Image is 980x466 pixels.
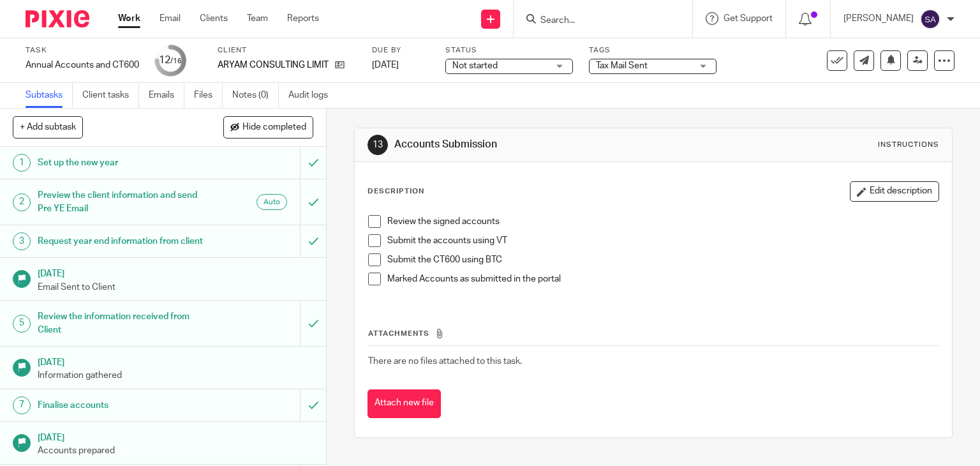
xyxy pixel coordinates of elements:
[368,330,429,337] span: Attachments
[367,135,388,155] div: 13
[843,12,914,25] p: [PERSON_NAME]
[194,83,223,108] a: Files
[878,140,939,150] div: Instructions
[854,50,874,71] a: Send new email to ARYAM CONSULTING LIMITED
[387,253,939,266] p: Submit the CT600 using BTC
[367,389,441,418] button: Attach new file
[149,83,184,108] a: Emails
[26,83,73,108] a: Subtasks
[223,116,313,138] button: Hide completed
[596,61,648,70] span: Tax Mail Sent
[394,138,680,151] h1: Accounts Submission
[372,61,399,70] span: [DATE]
[335,60,345,70] i: Open client page
[288,83,338,108] a: Audit logs
[367,186,424,197] p: Description
[13,232,31,250] div: 3
[539,15,654,27] input: Search
[372,45,429,56] label: Due by
[724,14,773,23] span: Get Support
[452,61,498,70] span: Not started
[13,396,31,414] div: 7
[368,357,522,366] span: There are no files attached to this task.
[38,353,313,369] h1: [DATE]
[256,194,287,210] div: Automated emails are sent as soon as the preceding subtask is completed.
[300,301,326,346] div: Mark as to do
[38,264,313,280] h1: [DATE]
[38,369,313,382] p: Information gathered
[38,307,204,340] h1: Review the information received from Client
[218,59,329,71] p: ARYAM CONSULTING LIMITED
[300,225,326,257] div: Mark as to do
[38,232,204,251] h1: Request year end information from client
[26,45,139,56] label: Task
[445,45,573,56] label: Status
[38,428,313,444] h1: [DATE]
[218,45,356,56] label: Client
[387,273,939,285] p: Marked Accounts as submitted in the portal
[13,315,31,333] div: 5
[38,281,313,294] p: Email Sent to Client
[232,83,279,108] a: Notes (0)
[160,12,181,25] a: Email
[82,83,139,108] a: Client tasks
[287,12,319,25] a: Reports
[26,10,89,27] img: Pixie
[387,215,939,228] p: Review the signed accounts
[13,116,83,138] button: + Add subtask
[920,9,940,29] img: svg%3E
[880,50,901,71] button: Snooze task
[38,396,204,415] h1: Finalise accounts
[242,123,306,133] span: Hide completed
[300,179,326,225] div: Can't undo an automated email
[850,181,939,202] button: Edit description
[300,389,326,421] div: Mark as to do
[38,444,313,457] p: Accounts prepared
[38,153,204,172] h1: Set up the new year
[170,57,182,64] small: /16
[38,186,204,218] h1: Preview the client information and send Pre YE Email
[907,50,928,71] a: Reassign task
[13,154,31,172] div: 1
[13,193,31,211] div: 2
[300,147,326,179] div: Mark as to do
[387,234,939,247] p: Submit the accounts using VT
[247,12,268,25] a: Team
[26,59,139,71] div: Annual Accounts and CT600
[200,12,228,25] a: Clients
[159,53,182,68] div: 12
[118,12,140,25] a: Work
[589,45,716,56] label: Tags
